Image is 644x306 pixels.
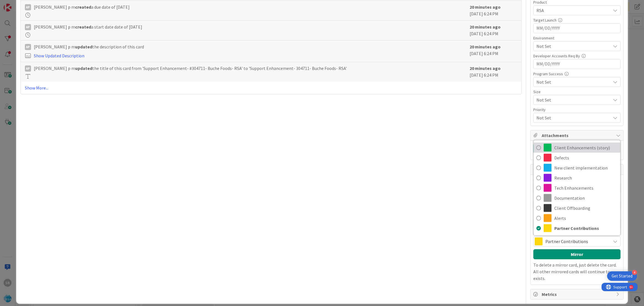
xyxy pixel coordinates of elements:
div: Size [533,90,621,94]
div: Ap [25,44,31,50]
span: [PERSON_NAME] p m the title of this card from 'Support Enhancement- #304711- Buche Foods- RSA' to... [34,65,347,72]
div: [DATE] 6:24 PM [470,23,517,37]
span: New client implementation [554,164,617,172]
input: MM/DD/YYYY [536,59,617,69]
div: Program Success [533,72,621,76]
span: Defects [554,154,617,162]
div: Environment [533,36,621,40]
span: [PERSON_NAME] p m a start date date of [DATE] [34,23,142,30]
a: Documentation [534,193,620,203]
span: Not Set [536,114,608,122]
span: Attachments [542,132,613,139]
span: Partner Contributions [554,224,617,232]
div: Open Get Started checklist, remaining modules: 4 [607,271,637,281]
span: Client Offboarding [554,204,617,212]
b: created [75,24,91,30]
a: Alerts [534,213,620,223]
a: Show More... [25,84,517,91]
span: Tech Enhancements [554,184,617,192]
span: Documentation [554,194,617,202]
span: [PERSON_NAME] p m a due date of [DATE] [34,4,130,10]
b: created [75,4,91,10]
div: Priority [533,108,621,112]
span: [PERSON_NAME] p m the description of this card [34,43,144,50]
span: Metrics [542,291,613,298]
a: Show Updated Description [34,53,84,58]
a: Partner Contributions [534,223,620,233]
div: 9+ [28,2,31,7]
span: Alerts [554,214,617,222]
button: Mirror [533,249,621,259]
span: RSA [536,7,611,14]
div: [DATE] 6:24 PM [470,65,517,79]
a: Defects [534,153,620,163]
a: Tech Enhancements [534,183,620,193]
div: [DATE] 6:24 PM [470,43,517,59]
span: Research [554,174,617,182]
b: 20 minutes ago [470,24,501,30]
span: Support [12,1,25,8]
p: To delete a mirror card, just delete the card. All other mirrored cards will continue to exists. [533,262,621,282]
b: 20 minutes ago [470,4,501,10]
span: Not Set [536,79,611,85]
div: Ap [25,24,31,30]
div: Get Started [612,273,633,279]
a: Research [534,173,620,183]
div: 4 [632,270,637,275]
b: updated [75,44,92,50]
a: New client implementation [534,163,620,173]
div: Target Launch [533,18,621,22]
a: Client Offboarding [534,203,620,213]
b: updated [75,65,92,71]
div: Ap [25,4,31,10]
span: Partner Contributions [545,237,608,245]
span: Label [533,231,542,235]
input: MM/DD/YYYY [536,23,617,33]
span: Not Set [536,43,611,50]
b: 20 minutes ago [470,65,501,71]
div: [DATE] 6:24 PM [470,4,517,18]
span: Not Set [536,96,608,104]
div: Developer Accounts Req By [533,54,621,58]
div: Ap [25,65,31,72]
b: 20 minutes ago [470,44,501,50]
div: Product [533,0,621,4]
span: Client Enhancements (story) [554,143,617,152]
a: Client Enhancements (story) [534,143,620,153]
